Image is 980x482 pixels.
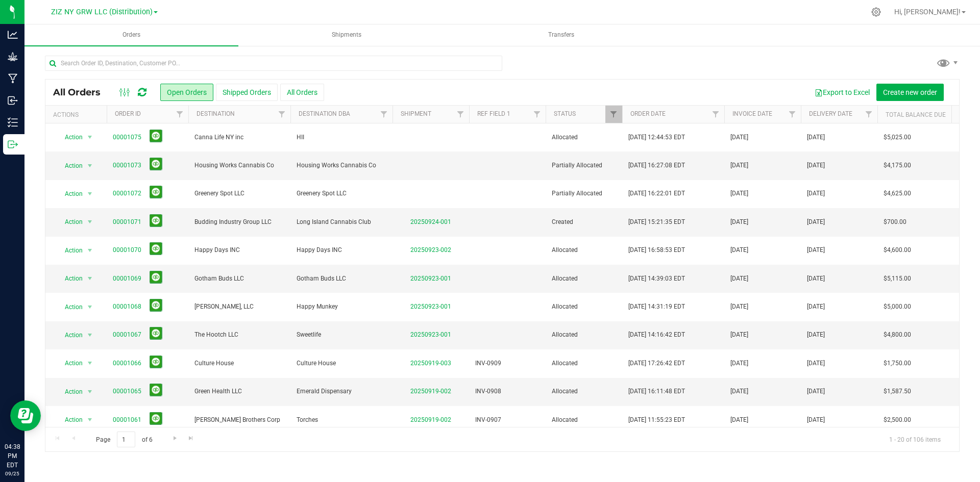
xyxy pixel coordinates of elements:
[884,274,911,284] span: $5,115.00
[881,432,949,447] span: 1 - 20 of 106 items
[113,387,141,396] a: 00001065
[884,245,911,255] span: $4,600.00
[628,274,685,284] span: [DATE] 14:39:03 EDT
[807,217,825,227] span: [DATE]
[297,217,386,227] span: Long Island Cannabis Club
[115,110,141,117] a: Order ID
[552,302,616,312] span: Allocated
[194,245,284,255] span: Happy Days INC
[808,84,876,101] button: Export to Excel
[884,189,911,198] span: $4,625.00
[401,110,431,117] a: Shipment
[807,415,825,425] span: [DATE]
[56,271,83,286] span: Action
[84,271,96,286] span: select
[184,432,199,445] a: Go to the last page
[84,187,96,201] span: select
[730,189,748,198] span: [DATE]
[529,106,546,123] a: Filter
[113,245,141,255] a: 00001070
[884,302,911,312] span: $5,000.00
[84,300,96,314] span: select
[8,30,18,40] inline-svg: Analytics
[56,243,83,258] span: Action
[554,110,576,117] a: Status
[113,161,141,170] a: 00001073
[297,245,386,255] span: Happy Days INC
[194,189,284,198] span: Greenery Spot LLC
[876,84,944,101] button: Create new order
[870,7,883,17] div: Manage settings
[299,110,350,117] a: Destination DBA
[628,161,685,170] span: [DATE] 16:27:08 EDT
[883,88,937,96] span: Create new order
[113,133,141,142] a: 00001075
[809,110,852,117] a: Delivery Date
[297,359,386,368] span: Culture House
[410,388,451,395] a: 20250919-002
[84,413,96,427] span: select
[552,133,616,142] span: Allocated
[56,413,83,427] span: Action
[552,217,616,227] span: Created
[884,387,911,396] span: $1,587.50
[8,139,18,149] inline-svg: Outbound
[87,432,161,447] span: Page of 6
[628,245,685,255] span: [DATE] 16:58:53 EDT
[84,328,96,342] span: select
[239,24,453,46] a: Shipments
[884,359,911,368] span: $1,750.00
[475,415,501,425] span: INV-0907
[171,106,188,123] a: Filter
[732,110,772,117] a: Invoice Date
[194,161,284,170] span: Housing Works Cannabis Co
[113,302,141,312] a: 00001068
[534,31,588,39] span: Transfers
[410,416,451,423] a: 20250919-002
[194,359,284,368] span: Culture House
[297,415,386,425] span: Torches
[410,331,451,338] a: 20250923-001
[113,330,141,340] a: 00001067
[56,385,83,399] span: Action
[784,106,801,123] a: Filter
[707,106,724,123] a: Filter
[628,359,685,368] span: [DATE] 17:26:42 EDT
[605,106,622,123] a: Filter
[113,217,141,227] a: 00001071
[84,159,96,173] span: select
[894,8,961,16] span: Hi, [PERSON_NAME]!
[194,415,284,425] span: [PERSON_NAME] Brothers Corp
[628,133,685,142] span: [DATE] 12:44:53 EDT
[410,246,451,253] a: 20250923-002
[628,387,685,396] span: [DATE] 16:11:48 EDT
[807,189,825,198] span: [DATE]
[160,84,213,101] button: Open Orders
[56,356,83,370] span: Action
[194,274,284,284] span: Gotham Buds LLC
[730,274,748,284] span: [DATE]
[807,330,825,340] span: [DATE]
[730,415,748,425] span: [DATE]
[730,133,748,142] span: [DATE]
[552,161,616,170] span: Partially Allocated
[884,133,911,142] span: $5,025.00
[113,274,141,284] a: 00001069
[884,415,911,425] span: $2,500.00
[454,24,668,46] a: Transfers
[730,302,748,312] span: [DATE]
[730,359,748,368] span: [DATE]
[297,274,386,284] span: Gotham Buds LLC
[628,217,685,227] span: [DATE] 15:21:35 EDT
[628,415,685,425] span: [DATE] 11:55:23 EDT
[109,31,154,39] span: Orders
[84,356,96,370] span: select
[884,161,911,170] span: $4,175.00
[552,274,616,284] span: Allocated
[297,330,386,340] span: Sweetlife
[807,161,825,170] span: [DATE]
[807,387,825,396] span: [DATE]
[280,84,324,101] button: All Orders
[410,218,451,225] a: 20250924-001
[194,330,284,340] span: The Hootch LLC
